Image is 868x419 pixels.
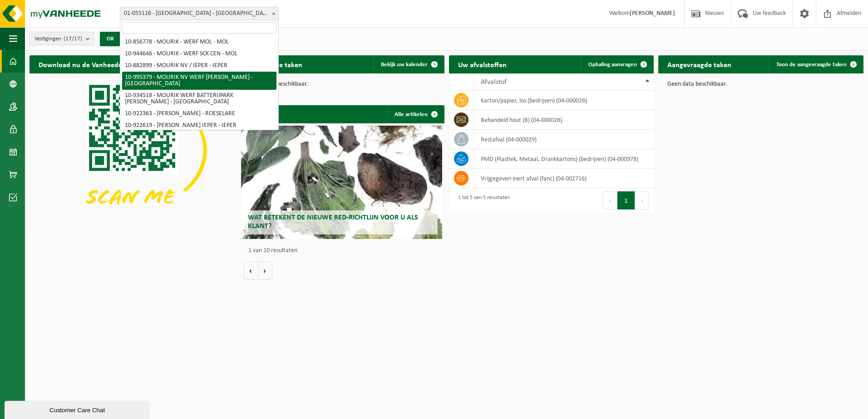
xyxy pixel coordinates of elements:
button: Previous [603,191,617,209]
button: Vorige [244,262,258,280]
li: 10-856778 - MOURIK - WERF MOL - MOL [122,36,276,48]
a: Alle artikelen [387,105,444,123]
td: restafval (04-000029) [474,130,654,149]
li: 10-922619 - [PERSON_NAME] IEPER - IEPER [122,120,276,132]
button: 1 [617,191,635,209]
span: Vestigingen [35,32,82,46]
p: Geen data beschikbaar. [667,81,854,88]
li: 10-944646 - MOURIK - WERF SCK CEN - MOL [122,48,276,60]
li: 10-995379 - MOURIK NV WERF [PERSON_NAME] - [GEOGRAPHIC_DATA] [122,72,276,90]
div: 1 tot 5 van 5 resultaten [454,190,510,210]
span: 01-055116 - MOURIK - ANTWERPEN [120,7,279,20]
h2: Download nu de Vanheede+ app! [30,55,151,73]
p: 1 van 10 resultaten [248,248,440,254]
h2: Aangevraagde taken [658,55,740,73]
span: Wat betekent de nieuwe RED-richtlijn voor u als klant? [248,214,418,230]
a: Toon de aangevraagde taken [769,55,863,73]
button: Vestigingen(17/17) [30,32,94,45]
td: karton/papier, los (bedrijven) (04-000026) [474,91,654,110]
li: 10-882899 - MOURIK NV / IEPER - IEPER [122,60,276,72]
span: Afvalstof [481,78,507,86]
td: vrijgegeven inert afval (fanc) (04-002716) [474,169,654,188]
span: Toon de aangevraagde taken [776,62,847,68]
p: Geen data beschikbaar. [248,81,435,88]
a: Wat betekent de nieuwe RED-richtlijn voor u als klant? [241,126,442,239]
span: Bekijk uw kalender [381,62,428,68]
button: Next [635,191,649,209]
img: Download de VHEPlus App [30,73,235,227]
strong: [PERSON_NAME] [630,10,675,17]
button: Volgende [258,262,272,280]
button: OK [100,32,121,46]
li: 10-934518 - MOURIK WERF BATTERIJPARK [PERSON_NAME] - [GEOGRAPHIC_DATA] [122,90,276,108]
a: Bekijk uw kalender [374,55,444,73]
a: Ophaling aanvragen [581,55,653,73]
span: 01-055116 - MOURIK - ANTWERPEN [120,7,278,20]
span: Ophaling aanvragen [588,62,637,68]
li: 10-922363 - [PERSON_NAME] - ROESELARE [122,108,276,120]
td: behandeld hout (B) (04-000028) [474,110,654,130]
td: PMD (Plastiek, Metaal, Drankkartons) (bedrijven) (04-000978) [474,149,654,169]
iframe: chat widget [5,399,152,419]
h2: Uw afvalstoffen [449,55,516,73]
count: (17/17) [64,36,82,42]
